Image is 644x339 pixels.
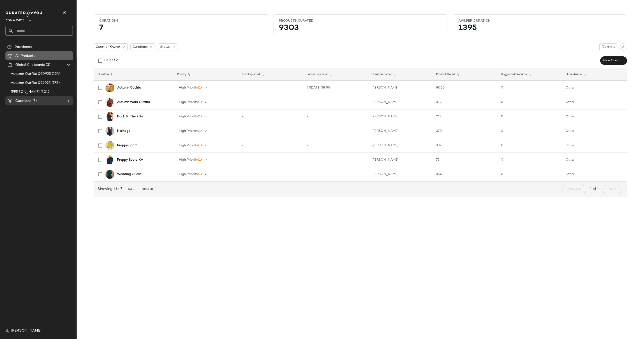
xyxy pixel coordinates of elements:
[368,95,432,109] td: [PERSON_NAME]
[303,167,368,182] td: -
[303,124,368,138] td: -
[14,44,32,50] span: Dashboard
[11,328,42,334] span: [PERSON_NAME]
[105,141,114,150] img: m5056562351482_mustard_xl
[497,109,562,124] td: 0
[368,167,432,182] td: [PERSON_NAME]
[599,43,617,50] button: Columns
[562,109,627,124] td: Other
[15,53,35,59] span: All Products
[562,167,627,182] td: Other
[198,158,202,162] span: (1)
[15,98,32,104] span: Curations
[497,68,562,81] th: Suggested Products
[105,112,114,121] img: hzz23101_black_xl
[238,153,303,167] td: -
[124,185,140,193] button: 50
[562,124,627,138] td: Other
[303,81,368,95] td: 9/[DATE]:38 PM
[173,68,238,81] th: Priority
[458,19,621,23] div: Avg.per Curation
[94,68,174,81] th: Curation
[117,143,137,148] b: Preppy Sport
[179,129,198,133] span: High Priority
[562,153,627,167] td: Other
[432,68,497,81] th: Product Count
[160,45,170,49] span: Status
[198,100,202,104] span: (1)
[117,157,143,162] b: Preppy Sport: KA
[105,98,114,107] img: bkk24846_rust_xl
[5,329,9,333] img: svg%3e
[198,173,202,176] span: (1)
[105,83,114,92] img: bkk26387_ochre_xl
[105,155,114,164] img: hzz06544_navy_xl
[455,25,625,33] div: 1395
[303,95,368,109] td: -
[238,68,303,81] th: Last Exported
[117,172,141,177] b: Wedding Guest
[117,100,150,105] b: Autumn Work Outfits
[5,15,25,23] span: Debenhams
[368,81,432,95] td: [PERSON_NAME]
[140,187,153,192] span: results
[198,144,202,147] span: (1)
[562,95,627,109] td: Other
[15,62,45,68] span: Global Clipboards
[99,19,262,23] div: Curations
[368,138,432,153] td: [PERSON_NAME]
[5,10,44,17] img: cfy_white_logo.C9jOOHJF.svg
[432,124,497,138] td: 370
[562,68,627,81] th: Group Name
[432,95,497,109] td: 314
[40,89,49,95] span: (301)
[238,109,303,124] td: -
[105,170,114,179] img: bcc10065_emerald_xl
[117,114,143,119] b: Back To The 90's
[303,109,368,124] td: -
[432,153,497,167] td: 73
[32,98,36,104] span: (7)
[603,59,624,62] span: New Curation
[497,81,562,95] td: 0
[179,100,198,104] span: High Priority
[198,86,202,89] span: (1)
[179,86,198,89] span: High Priority
[432,138,497,153] td: 332
[105,127,114,136] img: byy15683_chocolate_xl
[368,109,432,124] td: [PERSON_NAME]
[238,81,303,95] td: -
[98,187,124,192] span: Showing 1 to 7
[96,45,120,49] span: Curation Owner
[497,95,562,109] td: 0
[238,95,303,109] td: -
[198,129,202,133] span: (1)
[117,85,141,90] b: Autumn Outfits
[11,89,40,95] span: [PERSON_NAME]
[238,167,303,182] td: -
[600,56,627,65] button: New Curation
[104,58,120,63] div: Select all
[96,25,266,33] div: 7
[275,25,445,33] div: 9303
[179,144,198,147] span: High Priority
[117,129,130,133] b: Heritage
[368,68,432,81] th: Curation Owner
[497,153,562,167] td: 0
[179,158,198,162] span: High Priority
[368,124,432,138] td: [PERSON_NAME]
[303,138,368,153] td: -
[7,45,12,49] img: svg%3e
[51,80,60,86] span: (175)
[11,80,51,86] span: Autumn Outfits 091025
[497,138,562,153] td: 0
[622,45,625,48] img: svg%3e
[11,71,51,77] span: Autumn Outfits 090925
[432,167,497,182] td: 354
[238,124,303,138] td: -
[179,115,198,118] span: High Priority
[303,68,368,81] th: Latest Snapshot
[590,187,599,192] span: 1 of 1
[132,45,148,49] span: Curations
[51,71,60,77] span: (154)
